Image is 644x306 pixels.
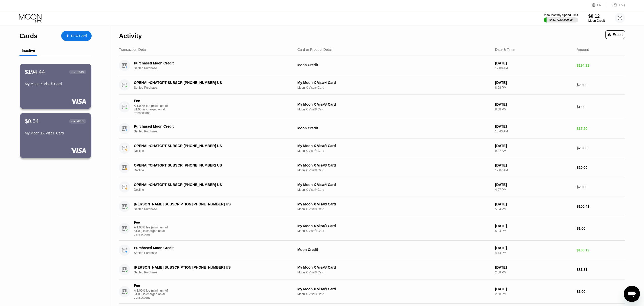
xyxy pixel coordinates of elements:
div: My Moon X Visa® Card [297,265,491,269]
div: A 1.00% fee (minimum of $1.00) is charged on all transactions [134,226,172,236]
div: [DATE] [495,224,572,228]
div: $1.00 [577,226,625,230]
div: A 1.00% fee (minimum of $1.00) is charged on all transactions [134,289,172,299]
div: Settled Purchase [134,271,291,274]
div: $20.00 [577,83,625,87]
iframe: 用于启动消息传送窗口的按钮，正在对话 [624,286,640,302]
div: Visa Monthly Spend Limit$421.72/$4,000.00 [544,13,578,22]
div: OPENAI *CHATGPT SUBSCR [PHONE_NUMBER] US [134,163,280,167]
div: EN [592,3,607,8]
div: Purchased Moon CreditSettled PurchaseMoon Credit[DATE]10:43 AM$17.20 [119,119,625,138]
div: OPENAI *CHATGPT SUBSCR [PHONE_NUMBER] US [134,144,280,148]
div: [PERSON_NAME] SUBSCRIPTION [PHONE_NUMBER] US [134,202,280,206]
div: My Moon X Visa® Card [25,82,86,86]
div: My Moon X Visa® Card [297,81,491,85]
div: Settled Purchase [134,251,291,255]
div: [DATE] [495,61,572,65]
div: Moon Credit [297,63,491,67]
div: $0.12Moon Credit [588,14,605,22]
div: $100.41 [577,204,625,208]
div: $81.31 [577,268,625,272]
div: My Moon X Visa® Card [297,183,491,187]
div: 8:08 PM [495,108,572,111]
div: New Card [61,31,92,41]
div: OPENAI *CHATGPT SUBSCR [PHONE_NUMBER] USSettled PurchaseMy Moon X Visa® CardMoon X Visa® Card[DAT... [119,75,625,95]
div: Visa Monthly Spend Limit [544,13,578,17]
div: $1.00 [577,290,625,294]
div: OPENAI *CHATGPT SUBSCR [PHONE_NUMBER] USDeclineMy Moon X Visa® CardMoon X Visa® Card[DATE]12:07 A... [119,158,625,177]
div: Moon Credit [588,19,605,22]
div: [DATE] [495,124,572,128]
div: OPENAI *CHATGPT SUBSCR [PHONE_NUMBER] USDeclineMy Moon X Visa® CardMoon X Visa® Card[DATE]9:07 AM... [119,138,625,158]
div: My Moon X Visa® Card [297,202,491,206]
div: [DATE] [495,144,572,148]
div: Settled Purchase [134,66,291,70]
div: Purchased Moon Credit [134,124,280,128]
div: [DATE] [495,81,572,85]
div: ● ● ● ● [71,121,76,122]
div: Moon X Visa® Card [297,229,491,233]
div: $194.32 [577,63,625,67]
div: Inactive [22,49,35,53]
div: [DATE] [495,287,572,291]
div: 10:43 AM [495,130,572,133]
div: Purchased Moon CreditSettled PurchaseMoon Credit[DATE]12:09 AM$194.32 [119,56,625,75]
div: FeeA 1.00% fee (minimum of $1.00) is charged on all transactionsMy Moon X Visa® CardMoon X Visa® ... [119,279,625,304]
div: FAQ [607,3,625,8]
div: My Moon X Visa® Card [297,102,491,106]
div: Moon Credit [297,126,491,130]
div: Purchased Moon CreditSettled PurchaseMoon Credit[DATE]4:44 PM$100.19 [119,241,625,260]
div: Purchased Moon Credit [134,61,280,65]
div: [DATE] [495,202,572,206]
div: $0.12 [588,14,605,19]
div: 2:08 PM [495,271,572,274]
div: 9:07 AM [495,149,572,153]
div: [DATE] [495,246,572,250]
div: Export [605,30,625,39]
div: 4231 [77,120,84,123]
div: $1.00 [577,105,625,109]
div: $20.00 [577,146,625,150]
div: $17.20 [577,127,625,131]
div: $194.44● ● ● ●1519My Moon X Visa® Card [20,64,91,109]
div: EN [597,3,601,7]
div: $0.54● ● ● ●4231My Moon 1X Visa® Card [20,113,91,158]
div: [PERSON_NAME] SUBSCRIPTION [PHONE_NUMBER] USSettled PurchaseMy Moon X Visa® CardMoon X Visa® Card... [119,260,625,279]
div: Cards [19,32,37,40]
div: 2:08 PM [495,292,572,296]
div: Moon X Visa® Card [297,86,491,89]
div: Transaction Detail [119,48,147,52]
div: 1519 [77,70,84,74]
div: Date & Time [495,48,514,52]
div: My Moon 1X Visa® Card [25,131,86,135]
div: [DATE] [495,102,572,106]
div: A 1.00% fee (minimum of $1.00) is charged on all transactions [134,104,172,115]
div: $20.00 [577,185,625,189]
div: Card or Product Detail [297,48,333,52]
div: 12:07 AM [495,169,572,172]
div: [DATE] [495,265,572,269]
div: Fee [134,220,169,224]
div: 8:08 PM [495,86,572,89]
div: Moon X Visa® Card [297,169,491,172]
div: Moon X Visa® Card [297,207,491,211]
div: [DATE] [495,183,572,187]
div: Fee [134,284,169,288]
div: 5:04 PM [495,207,572,211]
div: OPENAI *CHATGPT SUBSCR [PHONE_NUMBER] USDeclineMy Moon X Visa® CardMoon X Visa® Card[DATE]4:07 PM... [119,177,625,197]
div: Moon X Visa® Card [297,149,491,153]
div: [PERSON_NAME] SUBSCRIPTION [PHONE_NUMBER] USSettled PurchaseMy Moon X Visa® CardMoon X Visa® Card... [119,197,625,216]
div: FAQ [619,3,625,7]
div: My Moon X Visa® Card [297,163,491,167]
div: OPENAI *CHATGPT SUBSCR [PHONE_NUMBER] US [134,81,280,85]
div: Settled Purchase [134,130,291,133]
div: Settled Purchase [134,86,291,89]
div: Decline [134,188,291,192]
div: My Moon X Visa® Card [297,144,491,148]
div: Export [608,33,623,37]
div: Settled Purchase [134,207,291,211]
div: OPENAI *CHATGPT SUBSCR [PHONE_NUMBER] US [134,183,280,187]
div: New Card [71,34,87,38]
div: 4:44 PM [495,251,572,255]
div: FeeA 1.00% fee (minimum of $1.00) is charged on all transactionsMy Moon X Visa® CardMoon X Visa® ... [119,216,625,241]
